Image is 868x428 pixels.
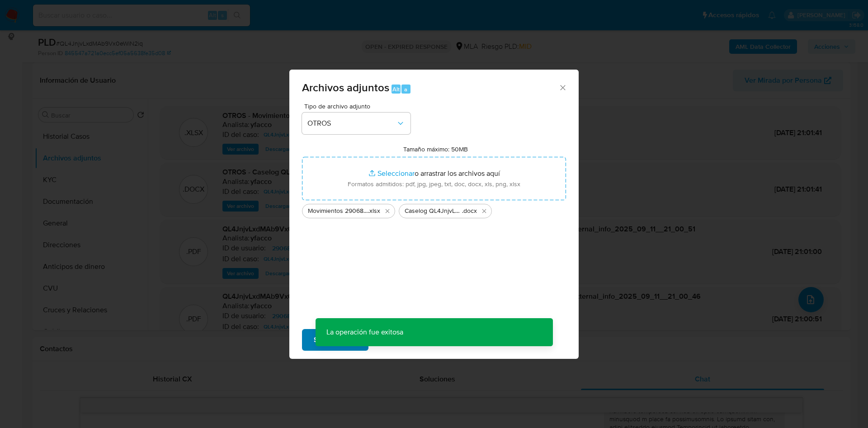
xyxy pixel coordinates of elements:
[307,119,396,128] span: OTROS
[302,329,368,351] button: Subir archivo
[382,206,393,216] button: Eliminar Movimientos 290686354.xlsx
[462,207,477,216] span: .docx
[302,200,566,218] ul: Archivos seleccionados
[392,85,400,94] span: Alt
[316,318,414,346] p: La operación fue exitosa
[403,145,468,153] label: Tamaño máximo: 50MB
[479,206,490,216] button: Eliminar Caselog QL4JnjvLxdMAb9Vx0eWiN2iq_2025_08_19_02_16_47.docx
[308,207,368,216] span: Movimientos 290686354
[405,207,462,216] span: Caselog QL4JnjvLxdMAb9Vx0eWiN2iq_2025_08_19_02_16_47
[368,207,380,216] span: .xlsx
[314,330,357,350] span: Subir archivo
[304,103,413,109] span: Tipo de archivo adjunto
[302,113,410,134] button: OTROS
[302,80,389,95] span: Archivos adjuntos
[404,85,407,94] span: a
[384,330,413,350] span: Cancelar
[558,83,566,91] button: Cerrar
